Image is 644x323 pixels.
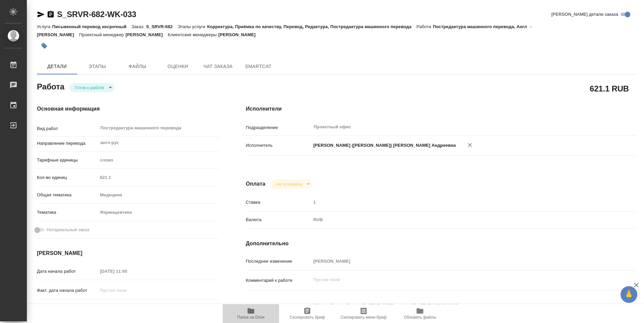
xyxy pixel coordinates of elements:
[246,105,637,113] h4: Исполнители
[311,300,604,311] textarea: /Clients/Servier/Orders/S_SRVR-682/Translated/S_SRVR-682-WK-033
[131,24,146,29] p: Заказ:
[37,157,98,164] p: Тарифные единицы
[242,62,274,71] span: SmartCat
[551,11,618,18] span: [PERSON_NAME] детали заказа
[178,24,207,29] p: Этапы услуги
[37,125,98,132] p: Вид работ
[125,32,168,37] p: [PERSON_NAME]
[81,62,113,71] span: Этапы
[37,39,52,53] button: Добавить тэг
[57,10,136,19] a: S_SRVR-682-WK-033
[162,62,194,71] span: Оценки
[246,303,311,310] p: Путь на drive
[207,24,416,29] p: Корректура, Приёмка по качеству, Перевод, Редактура, Постредактура машинного перевода
[98,173,219,182] input: Пустое поле
[47,10,55,18] button: Скопировать ссылку
[311,214,604,225] div: RUB
[37,249,219,257] h4: [PERSON_NAME]
[417,24,433,29] p: Работа
[37,105,219,113] h4: Основная информация
[279,304,335,323] button: Скопировать бриф
[274,181,304,187] button: Не оплачена
[463,138,477,152] button: Удалить исполнителя
[37,192,98,198] p: Общая тематика
[202,62,234,71] span: Чат заказа
[246,258,311,265] p: Последнее изменение
[246,142,311,149] p: Исполнитель
[37,80,64,92] h2: Работа
[37,10,45,18] button: Скопировать ссылку для ЯМессенджера
[289,315,325,320] span: Скопировать бриф
[246,199,311,206] p: Ставка
[37,209,98,216] p: Тематика
[52,24,131,29] p: Письменный перевод несрочный
[311,197,604,207] input: Пустое поле
[246,216,311,223] p: Валюта
[37,287,98,294] p: Факт. дата начала работ
[246,277,311,284] p: Комментарий к работе
[69,83,114,92] div: Готов к работе
[311,256,604,266] input: Пустое поле
[311,142,456,149] p: [PERSON_NAME] ([PERSON_NAME]) [PERSON_NAME] Андреевна
[98,266,156,276] input: Пустое поле
[146,24,177,29] p: S_SRVR-682
[246,240,637,248] h4: Дополнительно
[168,32,218,37] p: Клиентские менеджеры
[37,140,98,147] p: Направление перевода
[73,85,106,90] button: Готов к работе
[121,62,154,71] span: Файлы
[223,304,279,323] button: Папка на Drive
[404,315,436,320] span: Обновить файлы
[237,315,265,320] span: Папка на Drive
[98,189,219,201] div: Медицина
[392,304,448,323] button: Обновить файлы
[37,174,98,181] p: Кол-во единиц
[623,287,635,302] span: 🙏
[98,207,219,218] div: Фармацевтика
[98,285,156,295] input: Пустое поле
[621,286,637,303] button: 🙏
[271,180,312,189] div: Готов к работе
[79,32,125,37] p: Проектный менеджер
[590,83,629,94] h2: 621.1 RUB
[37,24,52,29] p: Услуга
[37,268,98,275] p: Дата начала работ
[47,227,89,233] span: Нотариальный заказ
[335,304,392,323] button: Скопировать мини-бриф
[41,62,73,71] span: Детали
[340,315,386,320] span: Скопировать мини-бриф
[218,32,261,37] p: [PERSON_NAME]
[98,303,156,313] input: Пустое поле
[98,154,219,166] div: слово
[246,124,311,131] p: Подразделение
[246,180,266,188] h4: Оплата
